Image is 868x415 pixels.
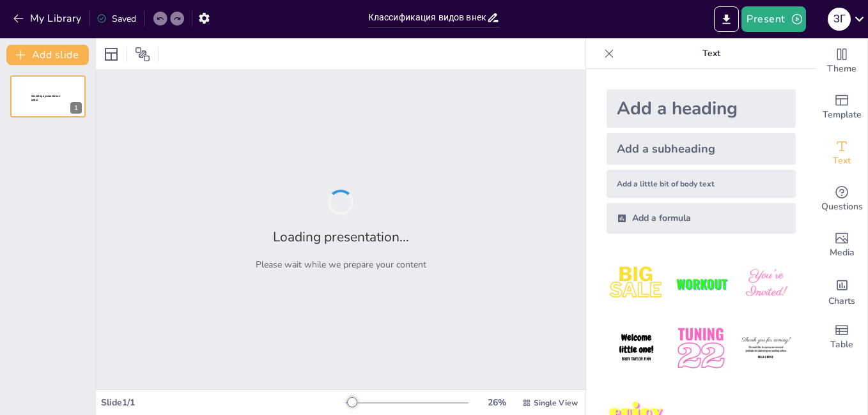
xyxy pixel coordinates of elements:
[816,314,867,360] div: Add a table
[534,398,578,408] span: Single View
[816,38,867,84] div: Change the overall theme
[101,396,346,409] div: Slide 1 / 1
[823,108,862,122] span: Template
[736,254,796,313] img: 3.jpeg
[607,133,796,165] div: Add a subheading
[816,130,867,176] div: Add text boxes
[828,6,851,32] button: З Г
[816,176,867,222] div: Get real-time input from your audience
[70,102,82,114] div: 1
[741,6,805,32] button: Present
[830,338,853,352] span: Table
[619,38,803,69] p: Text
[101,44,121,64] div: Layout
[10,75,86,117] div: 1
[828,294,855,308] span: Charts
[607,203,796,234] div: Add a formula
[671,319,731,378] img: 5.jpeg
[481,396,512,409] div: 26 %
[607,89,796,128] div: Add a heading
[607,319,666,378] img: 4.jpeg
[828,8,851,31] div: З Г
[607,254,666,313] img: 1.jpeg
[714,6,739,32] button: Export to PowerPoint
[827,62,856,76] span: Theme
[368,8,486,27] input: Insert title
[273,228,409,246] h2: Loading presentation...
[135,47,150,62] span: Position
[31,94,60,102] span: Sendsteps presentation editor
[821,200,863,214] span: Questions
[671,254,731,313] img: 2.jpeg
[830,246,855,260] span: Media
[816,222,867,268] div: Add images, graphics, shapes or video
[607,170,796,198] div: Add a little bit of body text
[256,259,426,271] p: Please wait while we prepare your content
[833,154,851,168] span: Text
[816,268,867,314] div: Add charts and graphs
[736,319,796,378] img: 6.jpeg
[6,45,89,65] button: Add slide
[97,13,136,25] div: Saved
[10,8,87,29] button: My Library
[816,84,867,130] div: Add ready made slides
